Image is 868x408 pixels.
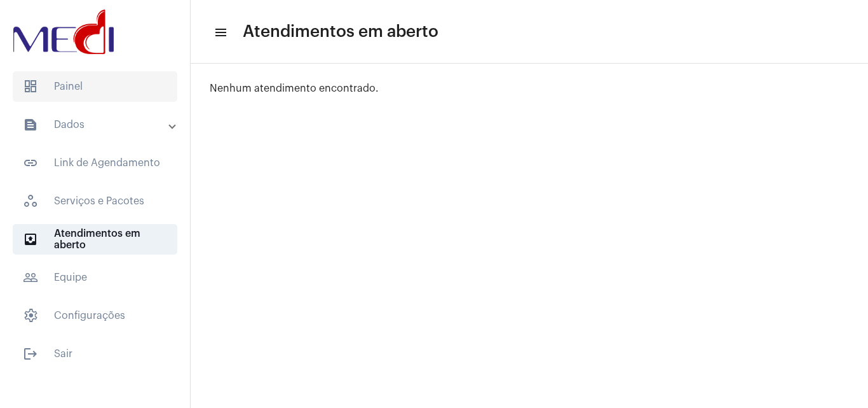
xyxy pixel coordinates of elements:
mat-panel-title: Dados [23,117,170,132]
span: Atendimentos em aberto [243,22,438,42]
span: Configurações [13,300,177,331]
mat-icon: sidenav icon [214,25,226,40]
span: sidenav icon [23,193,38,209]
span: Equipe [13,262,177,293]
span: Serviços e Pacotes [13,186,177,216]
span: Nenhum atendimento encontrado. [210,83,379,94]
span: Atendimentos em aberto [13,224,177,255]
img: d3a1b5fa-500b-b90f-5a1c-719c20e9830b.png [10,6,117,57]
span: sidenav icon [23,308,38,323]
span: Painel [13,71,177,102]
span: sidenav icon [23,79,38,94]
span: Link de Agendamento [13,148,177,178]
mat-expansion-panel-header: sidenav iconDados [8,109,190,140]
mat-icon: sidenav icon [23,117,38,132]
mat-icon: sidenav icon [23,155,38,171]
span: Sair [13,339,177,369]
mat-icon: sidenav icon [23,232,38,247]
mat-icon: sidenav icon [23,346,38,362]
mat-icon: sidenav icon [23,270,38,285]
